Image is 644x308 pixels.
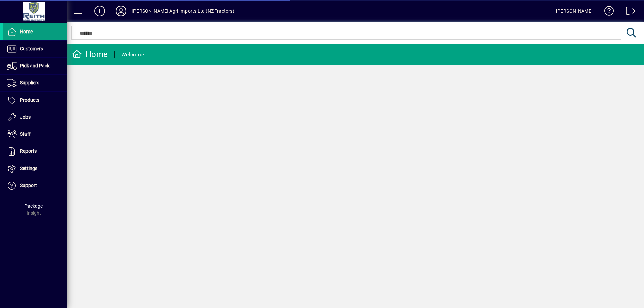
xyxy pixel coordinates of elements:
[20,166,37,171] span: Settings
[20,63,49,68] span: Pick and Pack
[20,97,39,103] span: Products
[3,160,67,177] a: Settings
[3,143,67,160] a: Reports
[3,92,67,109] a: Products
[3,109,67,126] a: Jobs
[24,203,43,209] span: Package
[20,114,31,120] span: Jobs
[621,1,636,23] a: Logout
[3,58,67,74] a: Pick and Pack
[20,80,39,85] span: Suppliers
[3,177,67,194] a: Support
[20,148,37,154] span: Reports
[20,183,37,188] span: Support
[89,5,110,17] button: Add
[20,131,31,137] span: Staff
[20,46,43,51] span: Customers
[3,75,67,91] a: Suppliers
[3,41,67,57] a: Customers
[20,29,33,34] span: Home
[121,49,144,60] div: Welcome
[556,6,593,16] div: [PERSON_NAME]
[3,126,67,143] a: Staff
[72,49,108,60] div: Home
[132,6,234,16] div: [PERSON_NAME] Agri-Imports Ltd (NZ Tractors)
[599,1,614,23] a: Knowledge Base
[110,5,132,17] button: Profile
